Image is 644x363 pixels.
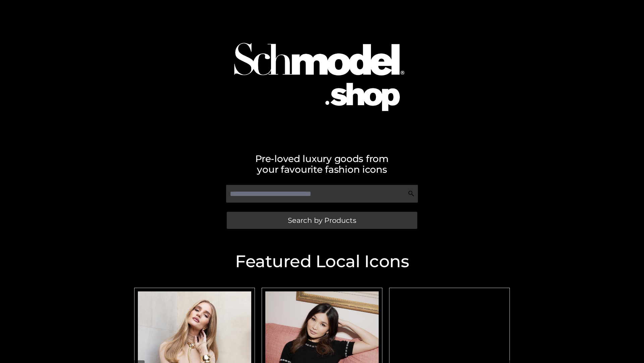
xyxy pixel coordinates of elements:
[288,217,356,224] span: Search by Products
[131,153,513,175] h2: Pre-loved luxury goods from your favourite fashion icons
[131,253,513,270] h2: Featured Local Icons​
[227,212,417,229] a: Search by Products
[408,190,415,197] img: Search Icon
